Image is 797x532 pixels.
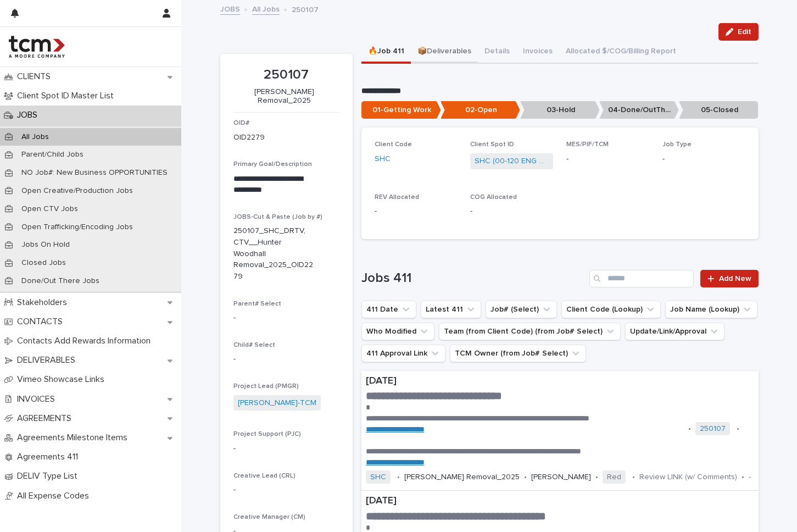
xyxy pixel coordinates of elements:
[233,514,305,520] span: Creative Manager (CM)
[220,2,240,15] a: JOBS
[665,301,757,318] button: Job Name (Lookup)
[595,473,598,482] p: •
[13,223,142,232] p: Open Trafficking/Encoding Jobs
[662,141,692,148] span: Job Type
[233,484,339,496] p: -
[13,71,59,82] p: CLIENTS
[233,161,312,168] span: Primary Goal/Description
[366,375,754,387] p: [DATE]
[566,141,609,148] span: MES/PIF/TCM
[13,168,176,178] p: NO Job#: New Business OPPORTUNITIES
[470,141,514,148] span: Client Spot ID
[520,101,600,119] p: 03-Hold
[233,301,281,307] span: Parent# Select
[13,394,64,404] p: INVOICES
[561,301,661,318] button: Client Code (Lookup)
[375,206,458,217] p: -
[13,433,136,443] p: Agreements Milestone Items
[662,153,745,165] p: -
[361,41,411,64] button: 🔥Job 411
[475,156,549,167] a: SHC (00-120 ENG Spots)
[233,473,296,479] span: Creative Lead (CRL)
[742,473,744,482] p: •
[478,41,516,64] button: Details
[233,383,299,390] span: Project Lead (PMGR)
[13,258,75,268] p: Closed Jobs
[566,153,649,165] p: -
[13,132,58,142] p: All Jobs
[13,276,108,286] p: Done/Out There Jobs
[450,345,586,362] button: TCM Owner (from Job# Select)
[252,2,280,15] a: All Jobs
[439,323,621,340] button: Team (from Client Code) (from Job# Select)
[13,150,92,159] p: Parent/Child Jobs
[738,28,751,36] span: Edit
[719,275,751,282] span: Add New
[361,301,416,318] button: 411 Date
[13,297,76,308] p: Stakeholders
[13,186,142,196] p: Open Creative/Production Jobs
[470,194,517,201] span: COG Allocated
[411,41,478,64] button: 📦Deliverables
[603,470,626,484] span: Red
[700,270,758,287] a: Add New
[441,101,520,119] p: 02-Open
[233,353,339,365] p: -
[13,471,86,481] p: DELIV Type List
[233,431,301,437] span: Project Support (PJC)
[599,101,679,119] p: 04-Done/OutThere
[13,413,80,424] p: AGREEMENTS
[397,473,400,482] p: •
[233,225,313,282] p: 250107_SHC_DRTV, CTV__Hunter Woodhall Removal_2025_OID2279
[361,345,445,362] button: 411 Approval Link
[361,101,441,119] p: 01-Getting Work
[688,424,691,434] p: •
[233,214,322,220] span: JOBS-Cut & Paste (Job by #)
[632,473,635,482] p: •
[13,110,46,120] p: JOBS
[233,342,275,348] span: Child# Select
[639,473,737,482] p: Review LINK (w/ Comments)
[718,23,759,41] button: Edit
[366,495,754,507] p: [DATE]
[749,473,751,482] p: -
[233,67,339,83] p: 250107
[375,141,412,148] span: Client Code
[679,101,759,119] p: 05-Closed
[589,270,694,287] input: Search
[700,424,726,434] a: 250107
[625,323,724,340] button: Update/Link/Approval
[375,153,391,165] a: SHC
[13,91,122,101] p: Client Spot ID Master List
[370,473,386,482] a: SHC
[516,41,559,64] button: Invoices
[13,452,87,462] p: Agreements 411
[13,204,87,214] p: Open CTV Jobs
[13,374,113,385] p: Vimeo Showcase Links
[361,270,586,286] h1: Jobs 411
[233,87,335,106] p: [PERSON_NAME] Removal_2025
[13,240,79,250] p: Jobs On Hold
[421,301,481,318] button: Latest 411
[233,120,249,126] span: OID#
[559,41,683,64] button: Allocated $/COG/Billing Report
[13,317,71,327] p: CONTACTS
[524,473,527,482] p: •
[292,3,319,15] p: 250107
[13,355,84,365] p: DELIVERABLES
[486,301,557,318] button: Job# (Select)
[233,132,265,143] p: OID2279
[9,36,65,58] img: 4hMmSqQkux38exxPVZHQ
[470,206,553,217] p: -
[737,424,739,434] p: •
[531,473,591,482] p: [PERSON_NAME]
[13,336,159,346] p: Contacts Add Rewards Information
[375,194,419,201] span: REV Allocated
[13,491,98,501] p: All Expense Codes
[404,473,520,482] p: [PERSON_NAME] Removal_2025
[361,323,434,340] button: Who Modified
[238,397,316,409] a: [PERSON_NAME]-TCM
[233,312,339,324] p: -
[233,443,339,455] p: -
